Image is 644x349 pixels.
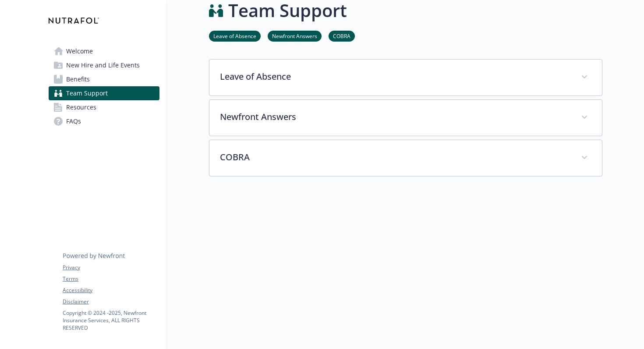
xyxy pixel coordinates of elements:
[66,86,108,100] span: Team Support
[63,275,159,283] a: Terms
[66,114,81,128] span: FAQs
[268,32,322,40] a: Newfront Answers
[49,114,159,128] a: FAQs
[220,110,570,123] p: Newfront Answers
[329,32,355,40] a: COBRA
[66,72,90,86] span: Benefits
[209,60,602,95] div: Leave of Absence
[49,44,159,58] a: Welcome
[220,70,570,83] p: Leave of Absence
[49,100,159,114] a: Resources
[49,58,159,72] a: New Hire and Life Events
[209,140,602,176] div: COBRA
[63,298,159,306] a: Disclaimer
[66,44,93,58] span: Welcome
[49,72,159,86] a: Benefits
[66,100,96,114] span: Resources
[209,100,602,136] div: Newfront Answers
[63,264,159,271] a: Privacy
[209,32,261,40] a: Leave of Absence
[49,86,159,100] a: Team Support
[63,309,159,331] p: Copyright © 2024 - 2025 , Newfront Insurance Services, ALL RIGHTS RESERVED
[63,286,159,294] a: Accessibility
[220,151,570,164] p: COBRA
[66,58,140,72] span: New Hire and Life Events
